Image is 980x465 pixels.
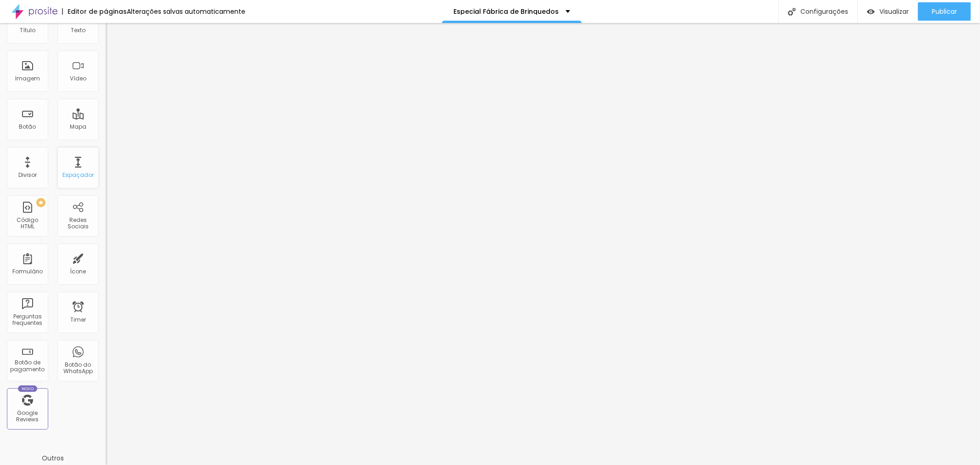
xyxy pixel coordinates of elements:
button: Visualizar [858,2,918,21]
span: Visualizar [879,8,909,15]
div: Divisor [18,172,37,178]
div: Formulário [12,268,43,275]
div: Espaçador [62,172,94,178]
div: Ícone [70,268,86,275]
div: Alterações salvas automaticamente [127,8,245,15]
img: view-1.svg [867,8,875,16]
div: Código HTML [9,217,45,230]
div: Imagem [15,75,40,82]
div: Botão de pagamento [9,359,45,373]
div: Perguntas frequentes [9,313,45,327]
div: Título [20,27,35,34]
div: Vídeo [70,75,86,82]
div: Novo [18,386,38,392]
span: Publicar [932,8,957,15]
div: Timer [70,317,86,323]
div: Mapa [70,124,86,130]
div: Botão do WhatsApp [60,362,96,375]
img: Icone [788,8,796,16]
button: Publicar [918,2,971,21]
div: Redes Sociais [60,217,96,230]
div: Texto [71,27,85,34]
div: Botão [19,124,36,130]
p: Especial Fábrica de Brinquedos [453,8,559,15]
div: Google Reviews [9,410,45,423]
div: Editor de páginas [62,8,127,15]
